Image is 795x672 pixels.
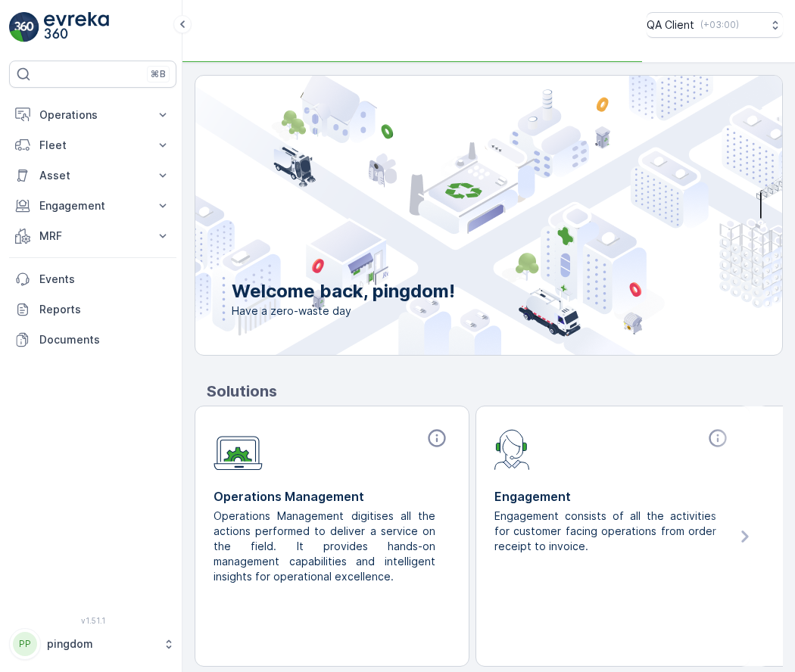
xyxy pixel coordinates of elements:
a: Events [9,264,176,294]
p: ( +03:00 ) [700,19,739,31]
p: Reports [39,302,170,317]
button: QA Client(+03:00) [647,12,783,38]
p: Operations [39,107,146,123]
button: PPpingdom [9,628,176,660]
img: city illustration [127,76,782,355]
button: Asset [9,160,176,191]
p: QA Client [647,17,694,33]
p: Engagement [39,198,146,213]
button: Fleet [9,130,176,160]
p: Asset [39,168,146,183]
p: Events [39,272,170,287]
a: Documents [9,325,176,355]
p: Solutions [207,380,783,403]
a: Reports [9,294,176,325]
span: v 1.51.1 [9,616,176,625]
p: MRF [39,229,146,244]
button: Operations [9,100,176,130]
p: pingdom [47,636,155,652]
button: Engagement [9,191,176,221]
img: module-icon [494,428,530,470]
img: module-icon [214,428,263,471]
div: PP [13,632,37,656]
p: Engagement consists of all the activities for customer facing operations from order receipt to in... [494,509,719,554]
p: Operations Management digitises all the actions performed to deliver a service on the field. It p... [214,509,438,584]
p: Engagement [494,487,731,506]
p: ⌘B [151,68,166,80]
p: Operations Management [214,487,450,506]
button: MRF [9,221,176,251]
p: Fleet [39,138,146,153]
img: logo_light-DOdMpM7g.png [44,12,109,42]
p: Documents [39,332,170,347]
span: Have a zero-waste day [232,303,455,319]
img: logo [9,12,39,42]
p: Welcome back, pingdom! [232,279,455,303]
